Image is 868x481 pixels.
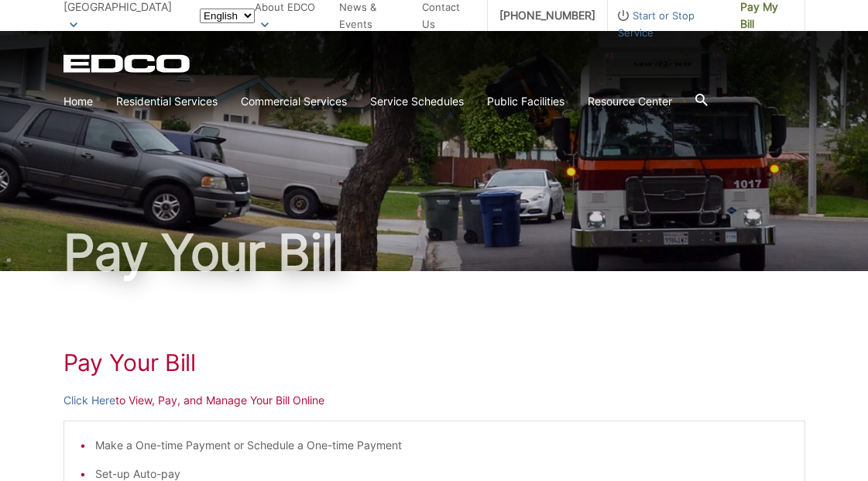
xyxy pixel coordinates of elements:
[95,437,789,454] li: Make a One-time Payment or Schedule a One-time Payment
[63,228,805,277] h1: Pay Your Bill
[63,392,805,409] p: to View, Pay, and Manage Your Bill Online
[116,93,218,110] a: Residential Services
[200,9,255,23] select: Select a language
[241,93,347,110] a: Commercial Services
[63,93,93,110] a: Home
[370,93,464,110] a: Service Schedules
[588,93,672,110] a: Resource Center
[63,349,805,376] h1: Pay Your Bill
[487,93,564,110] a: Public Facilities
[63,54,192,73] a: EDCD logo. Return to the homepage.
[63,392,115,409] a: Click Here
